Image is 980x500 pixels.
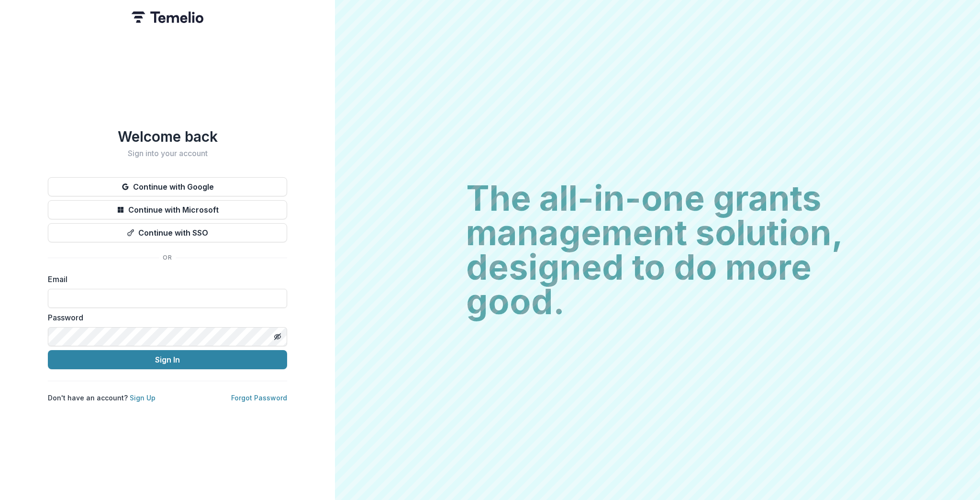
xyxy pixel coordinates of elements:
button: Continue with Google [48,177,287,196]
button: Continue with Microsoft [48,200,287,219]
button: Toggle password visibility [270,329,285,344]
a: Forgot Password [231,394,287,402]
h2: Sign into your account [48,149,287,158]
a: Sign Up [130,394,156,402]
img: Temelio [132,11,203,23]
label: Email [48,273,281,285]
p: Don't have an account? [48,393,156,403]
button: Sign In [48,350,287,369]
button: Continue with SSO [48,223,287,242]
h1: Welcome back [48,128,287,145]
label: Password [48,312,281,323]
